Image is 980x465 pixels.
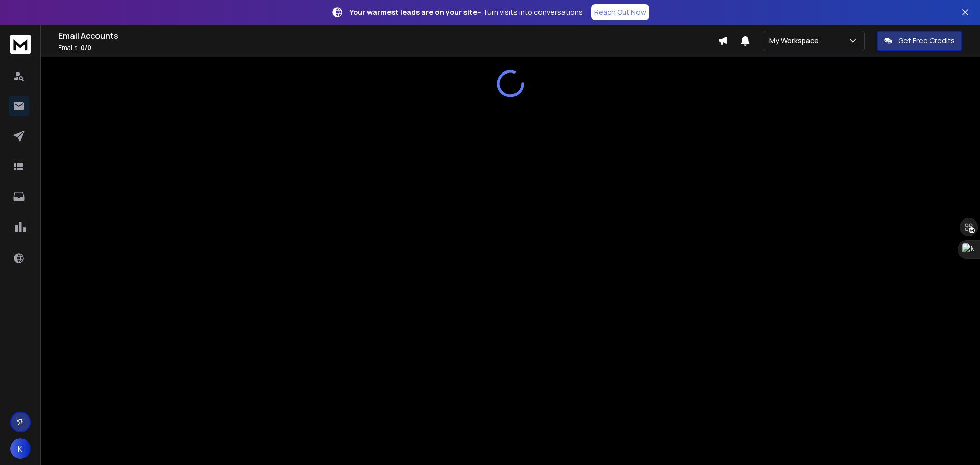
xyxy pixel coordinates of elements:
p: My Workspace [769,36,823,46]
p: – Turn visits into conversations [350,7,583,17]
button: K [10,438,31,459]
img: logo [10,35,31,54]
span: 0 / 0 [81,43,91,52]
p: Get Free Credits [898,36,955,46]
a: Reach Out Now [591,4,649,20]
strong: Your warmest leads are on your site [350,7,477,17]
p: Emails : [58,44,718,52]
h1: Email Accounts [58,30,718,42]
button: Get Free Credits [877,31,962,51]
p: Reach Out Now [594,7,646,17]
